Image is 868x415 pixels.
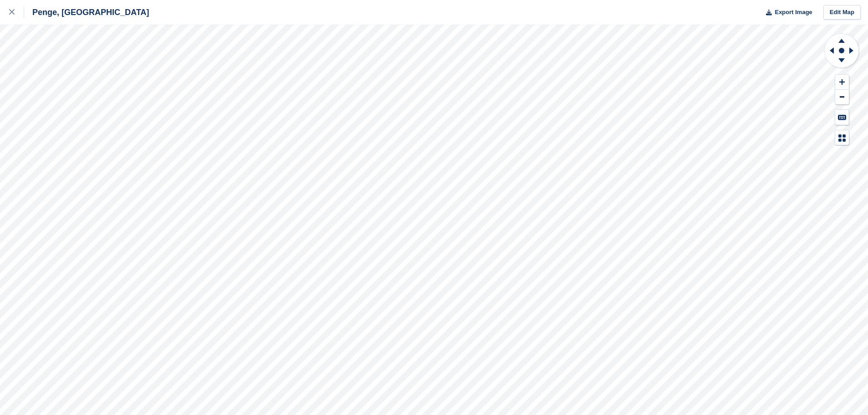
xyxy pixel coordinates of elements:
button: Keyboard Shortcuts [835,110,849,125]
a: Edit Map [823,5,861,20]
button: Export Image [760,5,812,20]
button: Zoom In [835,75,849,90]
div: Penge, [GEOGRAPHIC_DATA] [24,7,149,18]
button: Zoom Out [835,90,849,105]
span: Export Image [775,8,812,17]
button: Map Legend [835,130,849,145]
